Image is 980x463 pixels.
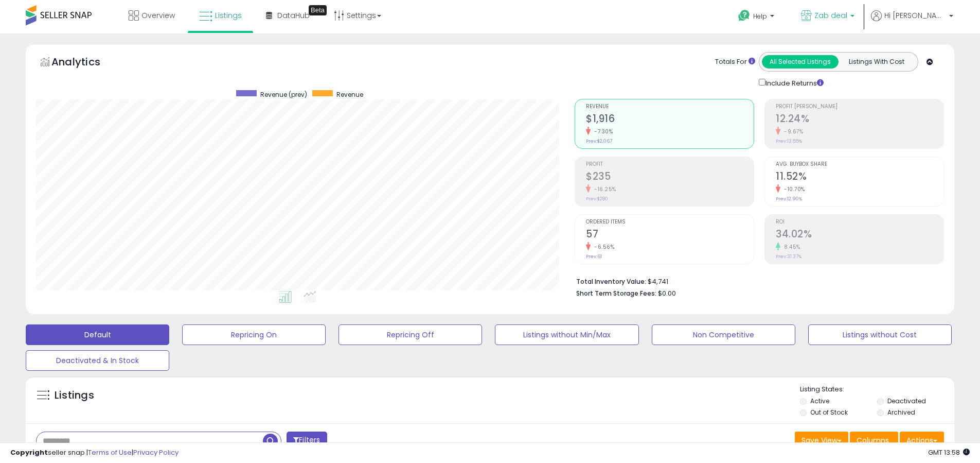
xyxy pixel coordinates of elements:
[751,77,836,89] div: Include Returns
[586,170,754,184] h2: $235
[182,324,326,345] button: Repricing On
[338,324,482,345] button: Repricing Off
[857,435,889,445] span: Columns
[260,90,307,99] span: Revenue (prev)
[26,350,169,371] button: Deactivated & In Stock
[652,324,795,345] button: Non Competitive
[586,228,754,242] h2: 57
[576,277,646,286] b: Total Inventory Value:
[776,113,943,127] h2: 12.24%
[658,288,676,298] span: $0.00
[814,10,847,21] span: Zab deal
[586,219,754,225] span: Ordered Items
[795,432,848,449] button: Save View
[776,138,802,144] small: Prev: 13.55%
[591,128,613,135] small: -7.30%
[871,10,953,33] a: Hi [PERSON_NAME]
[576,289,656,298] b: Short Term Storage Fees:
[586,104,754,110] span: Revenue
[495,324,638,345] button: Listings without Min/Max
[800,385,954,395] p: Listing States:
[838,55,915,68] button: Listings With Cost
[51,55,120,72] h5: Analytics
[887,397,926,405] label: Deactivated
[586,253,602,260] small: Prev: 61
[586,196,608,202] small: Prev: $280
[715,57,755,67] div: Totals For
[738,9,751,22] i: Get Help
[887,408,915,417] label: Archived
[309,5,327,15] div: Tooltip anchor
[576,275,936,287] li: $4,741
[336,90,363,99] span: Revenue
[141,10,175,21] span: Overview
[586,138,612,144] small: Prev: $2,067
[586,113,754,127] h2: $1,916
[780,128,803,135] small: -9.67%
[808,324,952,345] button: Listings without Cost
[884,10,946,21] span: Hi [PERSON_NAME]
[55,388,94,403] h5: Listings
[776,104,943,110] span: Profit [PERSON_NAME]
[10,448,48,457] strong: Copyright
[776,196,802,202] small: Prev: 12.90%
[215,10,242,21] span: Listings
[780,243,800,251] small: 8.45%
[900,432,944,449] button: Actions
[10,448,179,458] div: seller snap | |
[850,432,898,449] button: Columns
[776,228,943,242] h2: 34.02%
[776,170,943,184] h2: 11.52%
[133,448,179,457] a: Privacy Policy
[810,408,848,417] label: Out of Stock
[277,10,310,21] span: DataHub
[762,55,839,68] button: All Selected Listings
[753,12,767,21] span: Help
[730,2,785,33] a: Help
[810,397,829,405] label: Active
[591,243,614,251] small: -6.56%
[88,448,132,457] a: Terms of Use
[26,324,169,345] button: Default
[780,185,805,193] small: -10.70%
[776,253,801,260] small: Prev: 31.37%
[776,162,943,167] span: Avg. Buybox Share
[776,219,943,225] span: ROI
[928,448,970,457] span: 2025-08-14 13:58 GMT
[591,185,616,193] small: -16.25%
[287,432,327,450] button: Filters
[586,162,754,167] span: Profit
